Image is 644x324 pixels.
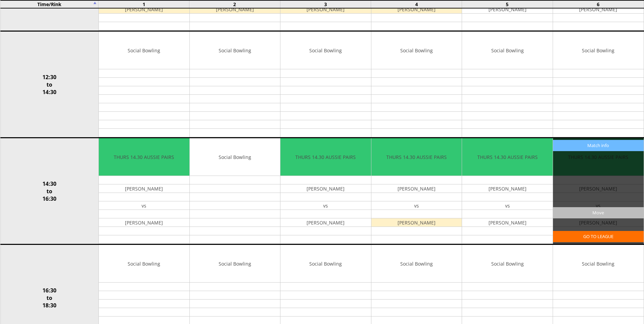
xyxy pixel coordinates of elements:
[280,184,371,193] td: [PERSON_NAME]
[371,0,462,8] td: 4
[553,245,644,283] td: Social Bowling
[553,207,644,218] input: Move
[371,5,462,14] td: [PERSON_NAME]
[280,5,371,14] td: [PERSON_NAME]
[462,218,553,227] td: [PERSON_NAME]
[553,0,644,8] td: 6
[98,0,189,8] td: 1
[371,138,462,176] td: THURS 14.30 AUSSIE PAIRS
[99,32,189,69] td: Social Bowling
[280,138,371,176] td: THURS 14.30 AUSSIE PAIRS
[189,0,280,8] td: 2
[99,138,189,176] td: THURS 14.30 AUSSIE PAIRS
[99,184,189,193] td: [PERSON_NAME]
[462,138,553,176] td: THURS 14.30 AUSSIE PAIRS
[371,245,462,283] td: Social Bowling
[553,32,644,69] td: Social Bowling
[462,5,553,14] td: [PERSON_NAME]
[553,140,644,151] input: Match info
[553,231,644,242] a: GO TO LEAGUE
[190,5,280,14] td: [PERSON_NAME]
[371,201,462,210] td: vs
[280,245,371,283] td: Social Bowling
[99,218,189,227] td: [PERSON_NAME]
[99,201,189,210] td: vs
[0,0,98,8] td: Time/Rink
[371,184,462,193] td: [PERSON_NAME]
[280,201,371,210] td: vs
[280,0,371,8] td: 3
[280,218,371,227] td: [PERSON_NAME]
[280,32,371,69] td: Social Bowling
[371,32,462,69] td: Social Bowling
[190,245,280,283] td: Social Bowling
[0,138,98,245] td: 14:30 to 16:30
[462,201,553,210] td: vs
[462,245,553,283] td: Social Bowling
[190,138,280,176] td: Social Bowling
[462,0,553,8] td: 5
[99,5,189,14] td: [PERSON_NAME]
[190,32,280,69] td: Social Bowling
[371,218,462,227] td: [PERSON_NAME]
[553,5,644,14] td: [PERSON_NAME]
[462,184,553,193] td: [PERSON_NAME]
[462,32,553,69] td: Social Bowling
[0,31,98,138] td: 12:30 to 14:30
[99,245,189,283] td: Social Bowling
